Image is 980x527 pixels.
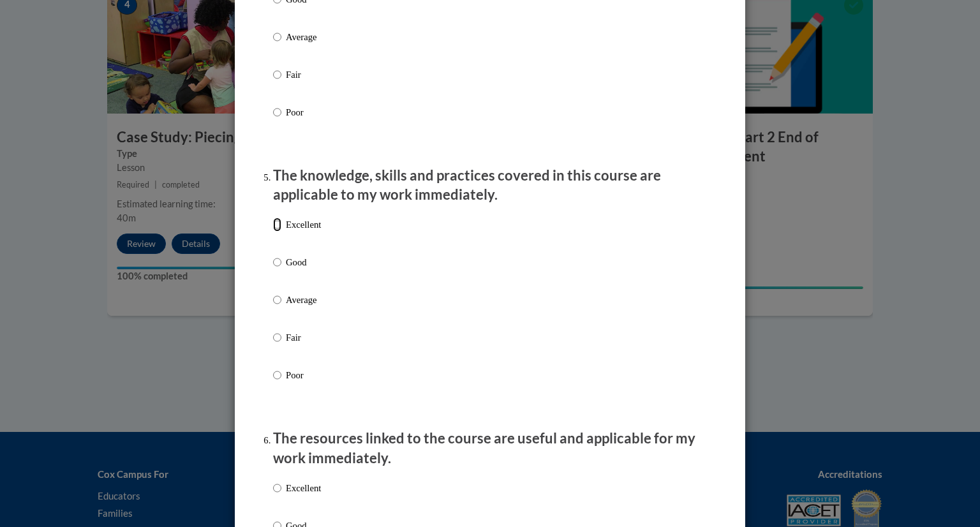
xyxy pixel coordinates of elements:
p: Excellent [286,218,321,232]
p: Fair [286,330,321,345]
input: Excellent [273,481,281,495]
input: Fair [273,330,281,345]
p: Average [286,30,321,44]
input: Good [273,255,281,269]
input: Average [273,293,281,307]
input: Poor [273,105,281,119]
p: Fair [286,68,321,82]
p: Average [286,293,321,307]
input: Fair [273,68,281,82]
p: Good [286,255,321,269]
p: The resources linked to the course are useful and applicable for my work immediately. [273,429,707,468]
p: Poor [286,105,321,119]
input: Excellent [273,218,281,232]
p: Poor [286,368,321,382]
p: Excellent [286,481,321,495]
input: Poor [273,368,281,382]
p: The knowledge, skills and practices covered in this course are applicable to my work immediately. [273,166,707,205]
input: Average [273,30,281,44]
